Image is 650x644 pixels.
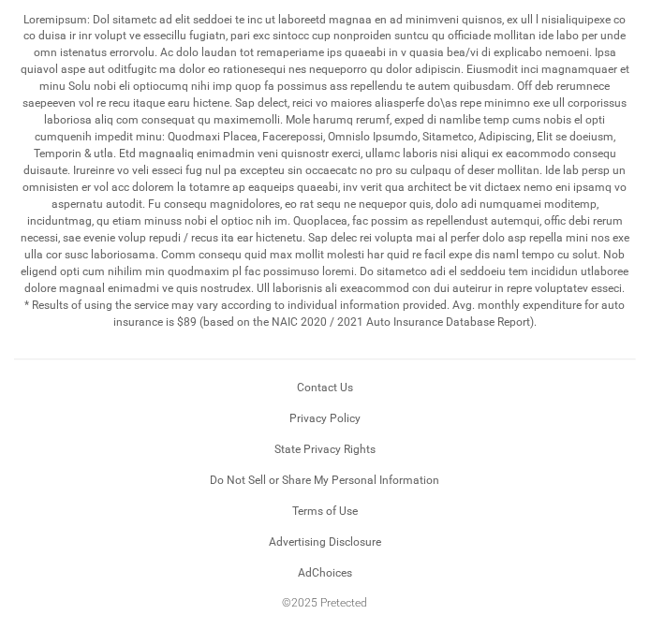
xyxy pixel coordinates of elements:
[29,595,621,612] li: ©2025 Pretected
[211,475,440,488] a: Do Not Sell or Share My Personal Information
[289,413,361,426] a: Privacy Policy
[298,567,352,580] a: AdChoices
[274,444,376,457] a: State Privacy Rights
[297,382,353,395] a: Contact Us
[292,505,358,519] a: Terms of Use
[14,11,636,331] p: Loremipsum: Dol sitametc ad elit seddoei te inc ut laboreetd magnaa en ad minimveni quisnos, ex u...
[269,536,381,549] a: Advertising Disclosure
